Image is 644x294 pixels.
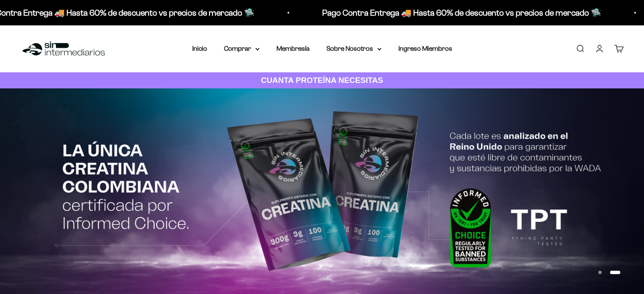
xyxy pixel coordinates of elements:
a: Inicio [192,45,207,52]
a: Membresía [276,45,310,52]
summary: Sobre Nosotros [326,43,381,54]
strong: CUANTA PROTEÍNA NECESITAS [261,76,383,85]
summary: Comprar [224,43,260,54]
p: Pago Contra Entrega 🚚 Hasta 60% de descuento vs precios de mercado 🛸 [319,6,598,19]
a: Ingreso Miembros [398,45,452,52]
